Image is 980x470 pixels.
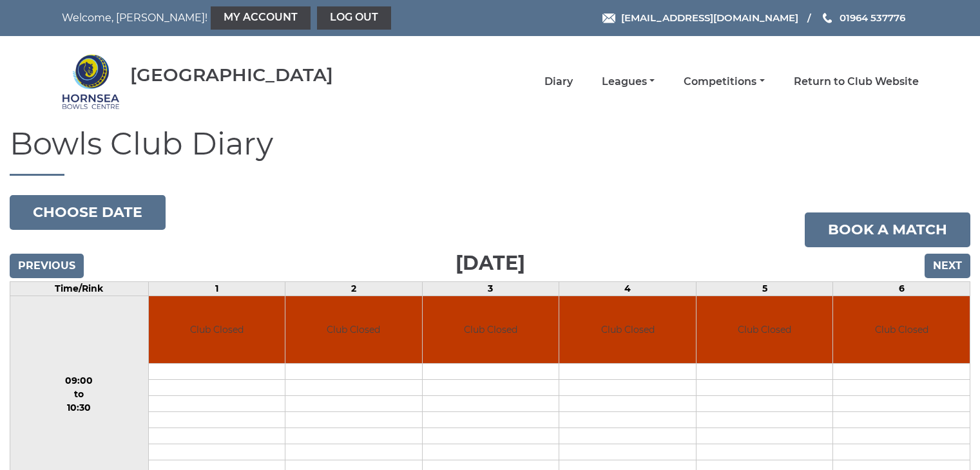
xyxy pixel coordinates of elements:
td: Club Closed [423,296,559,364]
td: Time/Rink [10,281,149,296]
td: 6 [833,281,970,296]
a: Leagues [602,75,655,89]
a: Book a match [805,212,970,247]
td: Club Closed [559,296,696,364]
img: Phone us [823,13,832,23]
td: 4 [559,281,697,296]
img: Email [602,14,615,23]
td: Club Closed [833,296,970,364]
a: Return to Club Website [794,75,919,89]
a: Email [EMAIL_ADDRESS][DOMAIN_NAME] [602,10,798,25]
td: 1 [148,281,285,296]
img: Hornsea Bowls Centre [62,53,120,111]
button: Choose date [10,195,166,230]
td: 2 [285,281,423,296]
td: 5 [696,281,833,296]
div: [GEOGRAPHIC_DATA] [130,65,333,85]
a: My Account [211,6,311,30]
span: [EMAIL_ADDRESS][DOMAIN_NAME] [621,12,798,24]
h1: Bowls Club Diary [10,127,970,176]
input: Previous [10,254,84,278]
a: Phone us 01964 537776 [821,10,905,25]
nav: Welcome, [PERSON_NAME]! [62,6,408,30]
span: 01964 537776 [840,12,905,24]
a: Diary [544,75,573,89]
td: Club Closed [285,296,422,364]
input: Next [925,254,970,278]
td: 3 [422,281,559,296]
a: Log out [317,6,391,30]
td: Club Closed [697,296,833,364]
td: Club Closed [149,296,285,364]
a: Competitions [684,75,764,89]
